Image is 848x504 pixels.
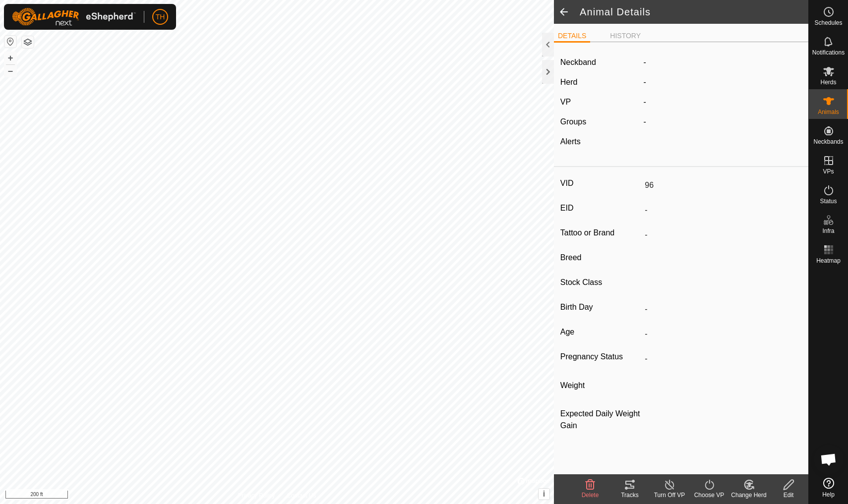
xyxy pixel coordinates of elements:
span: Animals [818,109,839,115]
label: Age [560,326,641,338]
app-display-virtual-paddock-transition: - [644,98,646,106]
img: Gallagher Logo [12,8,136,26]
label: Stock Class [560,276,641,289]
button: Reset Map [4,36,16,48]
button: + [4,52,16,64]
div: Edit [769,491,808,500]
label: Pregnancy Status [560,350,641,363]
span: Infra [822,228,834,234]
div: Choose VP [689,491,729,500]
label: Tattoo or Brand [560,226,641,239]
label: EID [560,202,641,215]
label: Expected Daily Weight Gain [560,408,641,432]
span: Status [820,198,837,204]
li: DETAILS [554,31,590,43]
label: Groups [560,117,586,126]
div: Change Herd [729,491,769,500]
button: i [539,489,549,500]
button: – [4,65,16,77]
label: VP [560,98,571,106]
h2: Animal Details [580,6,808,18]
span: - [644,78,646,86]
label: Alerts [560,137,581,146]
a: Privacy Policy [238,491,275,500]
div: Open chat [814,445,844,474]
label: - [644,56,646,68]
span: TH [156,12,165,22]
label: Birth Day [560,301,641,314]
a: Help [809,474,848,502]
span: Neckbands [813,139,843,145]
label: Weight [560,375,641,396]
span: i [543,490,545,498]
span: Schedules [814,20,842,26]
span: Herds [820,79,836,85]
div: Turn Off VP [650,491,689,500]
div: Tracks [610,491,650,500]
div: - [640,116,806,128]
label: Herd [560,78,578,86]
span: Heatmap [816,258,841,264]
label: Breed [560,251,641,264]
span: Notifications [812,50,845,56]
button: Map Layers [22,36,34,48]
a: Contact Us [287,491,316,500]
li: HISTORY [606,31,645,41]
label: Neckband [560,56,596,68]
span: VPs [823,168,834,174]
span: Help [822,492,835,498]
span: Delete [582,492,599,499]
label: VID [560,177,641,190]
